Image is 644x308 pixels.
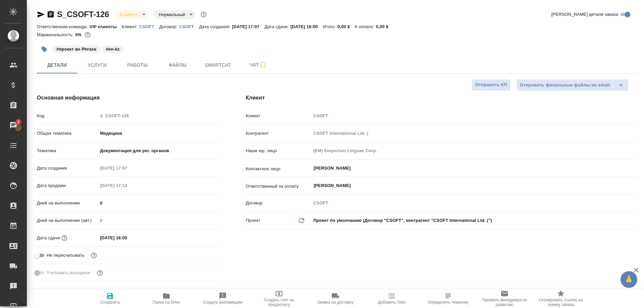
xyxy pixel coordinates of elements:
[37,165,98,172] p: Дата создания
[199,10,208,19] button: Доп статусы указывают на важность/срочность заказа
[96,268,104,277] button: Выбери, если сб и вс нужно считать рабочими днями для выполнения заказа.
[533,289,589,308] button: Скопировать ссылку на оценку заказа
[246,217,261,224] p: Проект
[317,300,354,305] span: Заявка на доставку
[57,10,109,19] a: S_CSOFT-126
[82,289,138,308] button: Сохранить
[114,10,148,19] div: В работе
[98,145,219,157] div: Документация для рег. органов
[37,217,98,224] p: Дней на выполнение (авт.)
[101,46,124,52] span: en-kz
[364,289,420,308] button: Добавить Todo
[537,298,585,307] span: Скопировать ссылку на оценку заказа
[195,289,251,308] button: Создать рекламацию
[121,61,154,69] span: Работы
[162,61,194,69] span: Файлы
[264,24,290,29] p: Дата сдачи:
[52,46,101,52] span: проект во Phrase
[56,46,97,53] p: #проект во Phrase
[203,300,243,305] span: Создать рекламацию
[246,183,311,190] p: Ответственный за оплату
[81,61,113,69] span: Услуги
[153,300,180,305] span: Папка на Drive
[475,81,507,89] span: Отправить КП
[98,163,156,173] input: Пустое поле
[98,181,156,190] input: Пустое поле
[623,272,635,287] span: 🙏
[37,147,98,154] p: Тематика
[98,198,219,208] input: ✎ Введи что-нибудь
[246,200,311,206] p: Договор
[246,147,311,154] p: Наше юр. лицо
[202,61,234,69] span: Smartcat
[179,23,199,29] a: CSOFT
[232,24,265,29] p: [DATE] 17:07
[311,146,637,156] input: Пустое поле
[242,61,274,69] span: Чат
[2,117,25,134] a: 2
[37,113,98,119] p: Код
[37,182,98,189] p: Дата продажи
[420,289,476,308] button: Определить тематику
[100,300,120,305] span: Сохранить
[37,10,45,18] button: Скопировать ссылку для ЯМессенджера
[307,289,364,308] button: Заявка на доставку
[246,113,311,119] p: Клиент
[480,298,529,307] span: Призвать менеджера по развитию
[98,233,156,243] input: ✎ Введи что-нибудь
[633,185,634,186] button: Open
[179,24,199,29] p: CSOFT
[337,24,355,29] p: 0,00 $
[106,46,120,53] p: #en-kz
[60,234,69,242] button: Если добавить услуги и заполнить их объемом, то дата рассчитается автоматически
[290,24,323,29] p: [DATE] 16:00
[311,215,637,226] div: Проект по умолчанию (Договор "CSOFT", контрагент "CSOFT International Ltd. (")
[259,61,267,69] svg: Подписаться
[41,61,73,69] span: Детали
[75,32,83,37] p: 0%
[621,271,637,288] button: 🙏
[37,32,75,37] p: Маржинальность:
[122,24,139,29] p: Клиент:
[83,30,92,39] button: 0.00 USD; 15604.00 KZT;
[520,81,610,89] span: Отправить финальные файлы на email
[428,300,468,305] span: Определить тематику
[255,298,303,307] span: Создать счет на предоплату
[633,168,634,169] button: Open
[376,24,393,29] p: 0,00 $
[47,269,91,276] span: Учитывать выходные
[37,130,98,137] p: Общая тематика
[323,24,337,29] p: Итого:
[37,235,60,241] p: Дата сдачи
[159,24,179,29] p: Договор:
[138,289,195,308] button: Папка на Drive
[37,94,219,102] h4: Основная информация
[551,11,618,18] span: [PERSON_NAME] детали заказа
[118,12,140,17] button: В работе
[516,79,613,91] button: Отправить финальные файлы на email
[516,79,629,91] div: split button
[139,23,159,29] a: CSOFT
[37,200,98,206] p: Дней на выполнение
[98,215,219,225] input: Пустое поле
[90,251,98,260] button: Включи, если не хочешь, чтобы указанная дата сдачи изменилась после переставления заказа в 'Подтв...
[355,24,376,29] p: К оплате:
[246,166,311,172] p: Контактное лицо
[37,42,52,57] button: Добавить тэг
[251,289,307,308] button: Создать счет на предоплату
[98,111,219,121] input: Пустое поле
[311,111,637,121] input: Пустое поле
[311,198,637,208] input: Пустое поле
[246,130,311,137] p: Контрагент
[47,10,55,18] button: Скопировать ссылку
[311,128,637,138] input: Пустое поле
[378,300,406,305] span: Добавить Todo
[13,119,23,125] span: 2
[157,12,187,17] button: Нормальный
[246,94,637,102] h4: Клиент
[139,24,159,29] p: CSOFT
[153,10,195,19] div: В работе
[199,24,232,29] p: Дата создания:
[98,128,219,139] div: Медицина
[472,79,511,91] button: Отправить КП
